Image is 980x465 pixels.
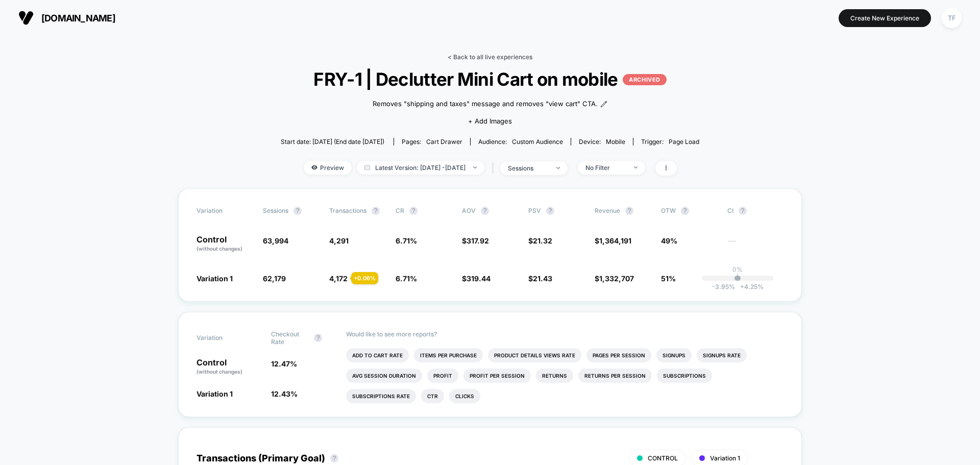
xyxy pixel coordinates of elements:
[735,283,764,290] span: 4.25 %
[396,274,417,283] span: 6.71 %
[467,274,491,283] span: 319.44
[346,348,409,362] li: Add To Cart Rate
[606,138,625,145] span: mobile
[712,283,735,290] span: -3.95 %
[727,238,783,253] span: ---
[421,389,444,403] li: Ctr
[281,138,384,145] span: Start date: [DATE] (End date [DATE])
[197,369,242,375] span: (without changes)
[556,167,560,169] img: end
[396,207,404,214] span: CR
[402,138,462,145] div: Pages:
[739,207,747,215] button: ?
[329,236,349,245] span: 4,291
[329,274,348,283] span: 4,172
[271,330,309,346] span: Checkout Rate
[372,207,380,215] button: ?
[595,274,634,283] span: $
[648,454,678,462] span: CONTROL
[740,283,744,290] span: +
[302,68,678,90] span: FRY-1 | Declutter Mini Cart on mobile
[263,236,288,245] span: 63,994
[462,274,491,283] span: $
[481,207,489,215] button: ?
[409,207,418,215] button: ?
[512,138,563,145] span: Custom Audience
[351,272,378,284] div: + 0.06 %
[634,166,638,168] img: end
[330,454,338,462] button: ?
[585,164,626,172] div: No Filter
[197,330,253,346] span: Variation
[364,165,370,170] img: calendar
[357,161,484,175] span: Latest Version: [DATE] - [DATE]
[263,274,286,283] span: 62,179
[448,53,532,61] a: < Back to all live experiences
[449,389,480,403] li: Clicks
[462,236,489,245] span: $
[533,274,552,283] span: 21.43
[197,389,233,398] span: Variation 1
[508,164,549,172] div: sessions
[346,330,784,338] p: Would like to see more reports?
[197,235,253,253] p: Control
[396,236,417,245] span: 6.71 %
[661,236,677,245] span: 49%
[595,236,631,245] span: $
[463,369,531,383] li: Profit Per Session
[939,8,965,29] button: TF
[661,207,717,215] span: OTW
[528,207,541,214] span: PSV
[197,274,233,283] span: Variation 1
[197,207,253,215] span: Variation
[599,236,631,245] span: 1,364,191
[528,274,552,283] span: $
[641,138,699,145] div: Trigger:
[346,389,416,403] li: Subscriptions Rate
[346,369,422,383] li: Avg Session Duration
[546,207,554,215] button: ?
[414,348,483,362] li: Items Per Purchase
[271,359,297,368] span: 12.47 %
[197,246,242,252] span: (without changes)
[656,348,692,362] li: Signups
[942,8,962,28] div: TF
[427,369,458,383] li: Profit
[473,166,477,168] img: end
[661,274,676,283] span: 51%
[839,9,931,27] button: Create New Experience
[657,369,712,383] li: Subscriptions
[586,348,651,362] li: Pages Per Session
[329,207,366,214] span: Transactions
[697,348,747,362] li: Signups Rate
[462,207,476,214] span: AOV
[15,10,118,26] button: [DOMAIN_NAME]
[263,207,288,214] span: Sessions
[18,10,34,26] img: Visually logo
[41,13,115,23] span: [DOMAIN_NAME]
[536,369,573,383] li: Returns
[426,138,462,145] span: cart drawer
[625,207,633,215] button: ?
[271,389,298,398] span: 12.43 %
[710,454,740,462] span: Variation 1
[468,117,512,125] span: + Add Images
[737,273,739,281] p: |
[681,207,689,215] button: ?
[727,207,783,215] span: CI
[197,358,261,376] p: Control
[478,138,563,145] div: Audience:
[595,207,620,214] span: Revenue
[467,236,489,245] span: 317.92
[293,207,302,215] button: ?
[373,99,598,109] span: Removes "shipping and taxes" message and removes "view cart" CTA.
[732,265,743,273] p: 0%
[488,348,581,362] li: Product Details Views Rate
[533,236,552,245] span: 21.32
[578,369,652,383] li: Returns Per Session
[599,274,634,283] span: 1,332,707
[314,334,322,342] button: ?
[669,138,699,145] span: Page Load
[489,161,500,176] span: |
[528,236,552,245] span: $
